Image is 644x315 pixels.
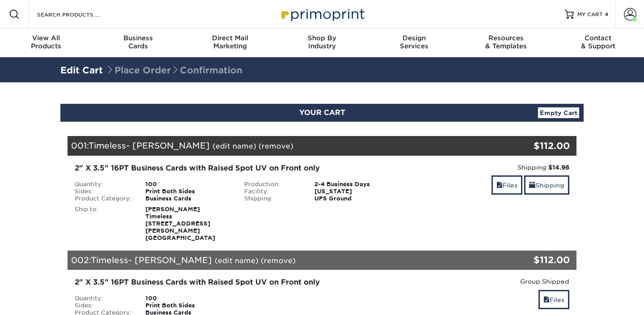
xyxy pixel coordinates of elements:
span: shipping [529,182,535,189]
div: 2" X 3.5" 16PT Business Cards with Raised Spot UV on Front only [75,163,400,174]
div: Quantity: [68,181,139,188]
div: 2" X 3.5" 16PT Business Cards with Raised Spot UV on Front only [75,277,400,288]
div: Business Cards [139,195,237,202]
a: Resources& Templates [460,29,552,57]
div: 002: [68,251,491,270]
div: Services [368,34,460,50]
div: & Templates [460,34,552,50]
div: Print Both Sides [139,302,237,309]
span: Business [92,34,184,42]
div: Group Shipped [413,277,569,286]
span: 4 [605,11,608,17]
div: Ship to: [68,206,139,242]
a: (remove) [261,256,296,265]
div: Shipping: [237,195,308,202]
div: $112.00 [491,139,570,153]
span: Timeless- [PERSON_NAME] [89,140,210,150]
div: 100 [139,181,237,188]
span: files [496,182,503,189]
div: Sides: [68,188,139,195]
div: 001: [68,136,491,156]
span: Place Order Confirmation [106,65,242,76]
span: Timeless- [PERSON_NAME] [91,255,212,265]
div: Facility: [237,188,308,195]
span: files [543,296,550,303]
span: Resources [460,34,552,42]
a: DesignServices [368,29,460,57]
strong: $14.96 [548,164,569,171]
img: Primoprint [277,4,367,24]
a: (edit name) [212,142,256,150]
a: Shipping [524,175,569,195]
input: SEARCH PRODUCTS..... [36,9,123,20]
a: Files [491,175,522,195]
div: Shipping: [413,163,569,172]
span: YOUR CART [299,108,345,117]
div: Cards [92,34,184,50]
span: Direct Mail [184,34,276,42]
div: UPS Ground [308,195,407,202]
span: Contact [552,34,644,42]
div: Marketing [184,34,276,50]
div: $112.00 [491,253,570,267]
a: Empty Cart [538,107,579,118]
a: Direct MailMarketing [184,29,276,57]
span: MY CART [577,11,603,18]
div: Sides: [68,302,139,309]
div: [US_STATE] [308,188,407,195]
a: (edit name) [215,256,258,265]
div: 2-4 Business Days [308,181,407,188]
div: Product Category: [68,195,139,202]
a: (remove) [258,142,293,150]
div: 100 [139,295,237,302]
span: Shop By [276,34,368,42]
div: Print Both Sides [139,188,237,195]
strong: [PERSON_NAME] Timeless [STREET_ADDRESS][PERSON_NAME] [GEOGRAPHIC_DATA] [145,206,215,241]
div: Production: [237,181,308,188]
div: Quantity: [68,295,139,302]
span: Design [368,34,460,42]
div: & Support [552,34,644,50]
a: Files [538,290,569,309]
a: BusinessCards [92,29,184,57]
a: Shop ByIndustry [276,29,368,57]
a: Contact& Support [552,29,644,57]
div: Industry [276,34,368,50]
a: Edit Cart [60,65,103,76]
